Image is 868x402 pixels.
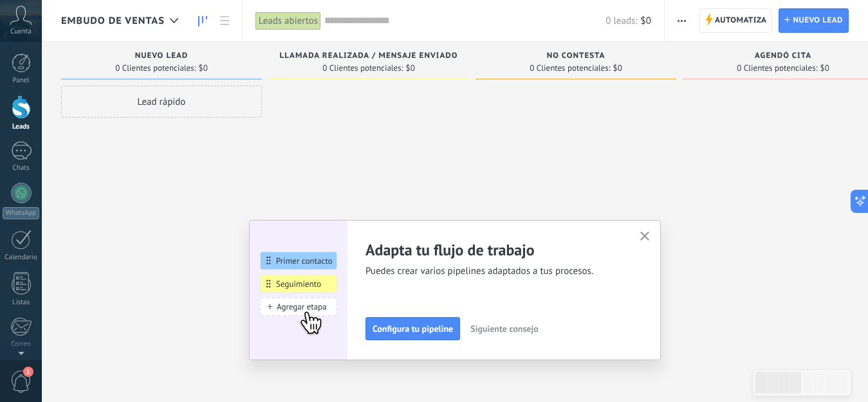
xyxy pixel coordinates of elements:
div: Nuevo Lead [68,51,255,62]
span: Automatiza [715,9,767,32]
div: Calendario [3,253,40,262]
span: No contesta [547,51,605,60]
div: No contesta [482,51,670,62]
a: Automatiza [699,8,773,33]
h2: Adapta tu flujo de trabajo [365,240,624,260]
span: Agendó Cita [755,51,811,60]
span: $0 [613,64,622,72]
span: Llamada Realizada / Mensaje Enviado [279,51,457,60]
span: Cuenta [10,28,32,36]
span: 0 Clientes potenciales: [322,64,403,72]
span: $0 [641,15,651,27]
a: Nuevo lead [779,8,849,33]
span: 0 Clientes potenciales: [530,64,610,72]
span: Puedes crear varios pipelines adaptados a tus procesos. [365,265,624,278]
span: $0 [406,64,415,72]
div: Llamada Realizada / Mensaje Enviado [275,51,463,62]
a: Lista [214,8,235,33]
span: 1 [23,367,33,377]
div: Listas [3,298,40,307]
button: Siguiente consejo [465,319,544,338]
div: WhatsApp [3,207,39,219]
button: Configura tu pipeline [365,317,460,340]
span: Nuevo lead [793,9,843,32]
span: $0 [199,64,208,72]
span: 0 leads: [605,15,637,27]
a: Leads [192,8,214,33]
div: Leads abiertos [255,12,321,30]
div: Lead rápido [61,86,262,118]
div: Chats [3,164,40,172]
button: Más [672,8,691,33]
span: Nuevo Lead [135,51,189,60]
div: Correo [3,340,40,349]
span: Configura tu pipeline [373,324,453,333]
span: Embudo de ventas [61,15,165,27]
span: 0 Clientes potenciales: [115,64,196,72]
span: 0 Clientes potenciales: [737,64,817,72]
span: Siguiente consejo [470,324,538,333]
div: Leads [3,123,40,131]
div: Panel [3,77,40,85]
span: $0 [820,64,829,72]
